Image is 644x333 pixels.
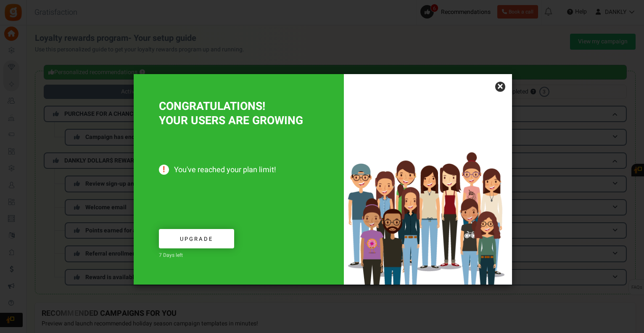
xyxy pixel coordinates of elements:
[495,82,505,92] a: ×
[180,235,213,243] span: Upgrade
[159,165,319,175] span: You've reached your plan limit!
[159,98,303,129] span: CONGRATULATIONS! YOUR USERS ARE GROWING
[344,116,512,285] img: Increased users
[159,229,234,249] a: Upgrade
[159,251,183,259] span: 7 Days left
